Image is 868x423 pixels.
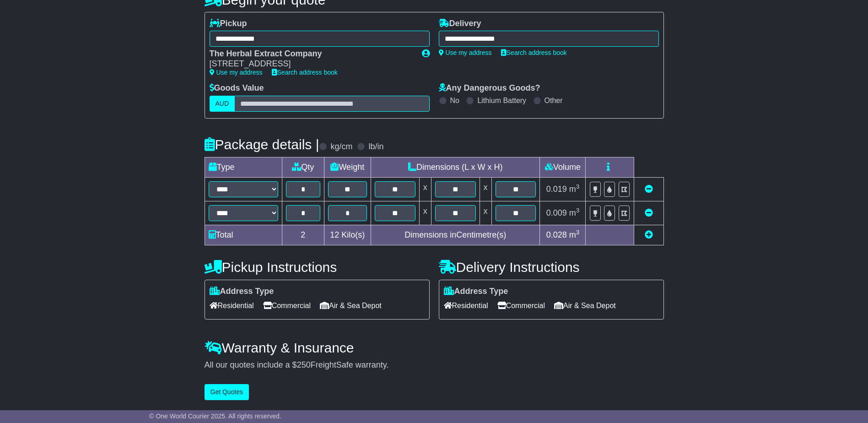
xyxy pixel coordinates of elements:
[444,287,508,297] label: Address Type
[210,83,264,93] label: Goods Value
[439,49,492,56] a: Use my address
[450,96,459,105] label: No
[205,340,664,355] h4: Warranty & Insurance
[569,230,580,239] span: m
[554,298,616,313] span: Air & Sea Depot
[320,298,382,313] span: Air & Sea Depot
[480,177,491,201] td: x
[645,208,653,217] a: Remove this item
[205,225,282,245] td: Total
[569,184,580,194] span: m
[501,49,567,56] a: Search address book
[576,183,580,190] sup: 3
[210,96,235,112] label: AUD
[371,225,540,245] td: Dimensions in Centimetre(s)
[645,230,653,239] a: Add new item
[419,201,431,225] td: x
[480,201,491,225] td: x
[330,230,339,239] span: 12
[205,260,430,275] h4: Pickup Instructions
[205,137,319,152] h4: Package details |
[210,287,274,297] label: Address Type
[210,298,254,313] span: Residential
[210,69,263,76] a: Use my address
[439,260,664,275] h4: Delivery Instructions
[282,157,324,177] td: Qty
[439,19,481,29] label: Delivery
[210,49,413,59] div: The Herbal Extract Company
[546,230,567,239] span: 0.028
[210,59,413,69] div: [STREET_ADDRESS]
[263,298,311,313] span: Commercial
[546,208,567,217] span: 0.009
[546,184,567,194] span: 0.019
[324,225,371,245] td: Kilo(s)
[282,225,324,245] td: 2
[569,208,580,217] span: m
[205,360,664,370] div: All our quotes include a $ FreightSafe warranty.
[324,157,371,177] td: Weight
[419,177,431,201] td: x
[205,157,282,177] td: Type
[149,412,281,420] span: © One World Courier 2025. All rights reserved.
[371,157,540,177] td: Dimensions (L x W x H)
[540,157,586,177] td: Volume
[444,298,488,313] span: Residential
[297,360,311,369] span: 250
[576,229,580,236] sup: 3
[645,184,653,194] a: Remove this item
[210,19,247,29] label: Pickup
[576,207,580,214] sup: 3
[368,142,383,152] label: lb/in
[545,96,563,105] label: Other
[330,142,352,152] label: kg/cm
[497,298,545,313] span: Commercial
[272,69,338,76] a: Search address book
[439,83,540,93] label: Any Dangerous Goods?
[205,384,249,400] button: Get Quotes
[477,96,526,105] label: Lithium Battery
